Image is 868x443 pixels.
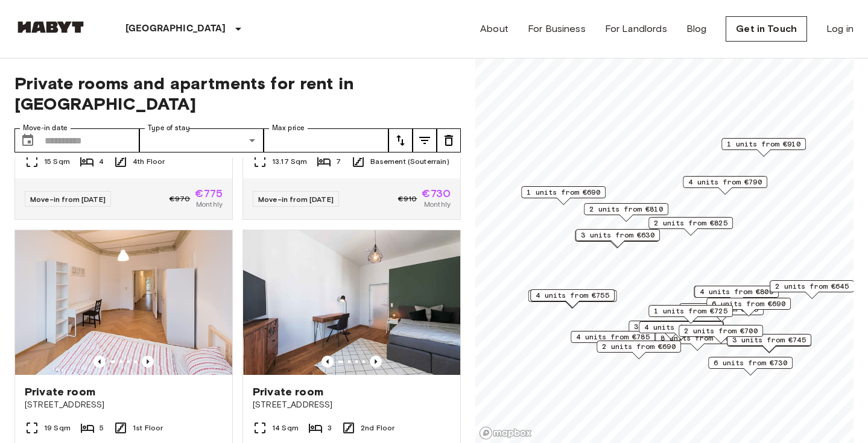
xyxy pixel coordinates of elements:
button: Previous image [142,356,154,368]
label: Max price [272,123,305,133]
span: 4 units from €800 [644,322,718,333]
a: About [480,22,508,36]
div: Map marker [648,305,733,324]
p: [GEOGRAPHIC_DATA] [125,22,226,36]
img: Habyt [14,21,87,33]
span: €730 [422,188,451,199]
span: Monthly [196,199,223,210]
div: Map marker [575,229,660,248]
span: 15 Sqm [44,156,70,167]
div: Map marker [721,138,806,157]
span: 5 units from €715 [685,304,758,315]
div: Map marker [584,203,668,222]
div: Map marker [629,321,713,339]
span: 4 units from €800 [700,286,773,297]
span: 1 units from €690 [527,187,600,198]
div: Map marker [521,186,606,205]
div: Map marker [528,290,617,309]
div: Map marker [706,298,791,316]
div: Map marker [694,286,779,304]
div: Map marker [597,341,681,359]
span: 13.17 Sqm [272,156,307,167]
div: Map marker [530,289,615,308]
span: €970 [169,193,191,204]
div: Map marker [679,303,764,322]
span: Private room [25,385,95,399]
a: Blog [686,22,707,36]
div: Map marker [639,321,724,339]
span: 4th Floor [133,156,165,167]
button: Choose date [16,128,40,152]
span: 1 units from €910 [727,139,800,149]
span: 3 units from €745 [732,335,806,345]
span: Basement (Souterrain) [370,156,449,167]
span: Move-in from [DATE] [30,195,106,204]
span: 19 Sqm [44,423,71,433]
button: tune [413,128,437,152]
label: Type of stay [148,123,190,133]
a: Get in Touch [726,16,807,42]
div: Map marker [639,321,723,340]
div: Map marker [575,230,659,248]
span: €910 [398,193,417,204]
span: 2 units from €690 [602,341,676,352]
span: 14 Sqm [272,423,299,433]
span: 4 units from €790 [688,177,762,187]
span: 3 [328,423,332,433]
div: Map marker [694,286,778,304]
div: Map marker [770,280,854,299]
span: 1st Floor [133,423,163,433]
button: Previous image [322,356,334,368]
span: Private room [253,385,323,399]
span: 5 [100,423,104,433]
div: Map marker [679,325,763,344]
span: 4 units from €785 [576,331,650,342]
span: 4 units from €755 [536,290,609,301]
span: Move-in from [DATE] [258,195,334,204]
div: Map marker [648,217,733,236]
span: Private rooms and apartments for rent in [GEOGRAPHIC_DATA] [14,73,461,114]
span: 7 [336,156,341,167]
span: 3 units from €825 [634,321,708,332]
div: Map marker [571,331,655,350]
label: Move-in date [23,123,68,133]
span: €775 [195,188,223,199]
span: 2 units from €700 [684,325,758,336]
span: 6 units from €730 [714,357,787,368]
span: [STREET_ADDRESS] [253,399,451,411]
a: Mapbox logo [479,426,532,440]
button: Previous image [370,356,382,368]
a: For Business [528,22,586,36]
div: Map marker [708,357,793,375]
span: 2 units from €810 [589,204,663,215]
button: tune [437,128,461,152]
span: 2 units from €645 [775,281,849,292]
a: For Landlords [605,22,667,36]
div: Map marker [727,334,811,353]
span: Monthly [424,199,451,210]
span: 3 units from €630 [581,230,654,240]
span: [STREET_ADDRESS] [25,399,223,411]
a: Log in [826,22,854,36]
span: 4 [99,156,104,167]
span: 6 units from €690 [712,298,785,309]
img: Marketing picture of unit DE-02-040-02M [15,230,232,375]
span: 2 units from €825 [654,218,727,228]
button: Previous image [93,356,106,368]
button: tune [388,128,413,152]
span: 1 units from €725 [654,306,727,316]
div: Map marker [683,176,767,195]
span: 2nd Floor [361,423,394,433]
img: Marketing picture of unit DE-02-001-003-02HF [243,230,460,375]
